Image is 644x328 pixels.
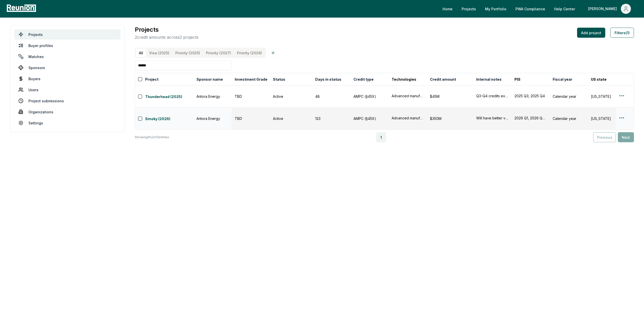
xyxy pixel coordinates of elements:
[392,93,424,99] button: Advanced manufacturing
[135,135,169,140] p: Showing 1 to 2 of 2 entries
[550,4,579,14] a: Help Center
[376,132,386,142] button: 1
[553,94,585,99] div: Calendar year
[392,115,424,121] button: Advanced manufacturing
[476,115,508,121] button: Will have better visibility on monthly variation of 2026 credit volumes at the end of 2025, but f...
[514,115,547,121] button: 2026 Q1, 2026 Q2, 2026 Q3, 2026 Q4
[481,4,510,14] a: My Portfolio
[458,4,480,14] a: Projects
[273,116,309,121] div: Active
[430,116,470,121] div: $350M
[14,52,120,62] a: Matches
[196,116,229,121] div: Antora Energy
[14,29,120,39] a: Projects
[584,4,635,14] button: [PERSON_NAME]
[429,74,457,84] button: Credit amount
[14,107,120,117] a: Organizations
[552,74,573,84] button: Fiscal year
[577,28,605,38] button: Add project
[14,63,120,73] a: Sponsors
[135,34,198,40] p: 2 credit amounts across 2 projects
[353,94,386,99] div: AMPC (§45X)
[14,118,120,128] a: Settings
[145,115,193,122] button: Smoky (2026)
[591,116,623,121] div: [US_STATE]
[235,94,267,99] div: TBD
[235,116,267,121] div: TBD
[14,96,120,106] a: Project submissions
[203,49,234,57] button: Priority (2027)
[272,74,286,84] button: Status
[172,49,203,57] button: Priority (2025)
[234,74,268,84] button: Investment Grade
[195,74,224,84] button: Sponsor name
[315,116,347,121] div: 123
[511,4,549,14] a: PWA Compliance
[146,49,172,57] button: Visa (2025)
[438,4,457,14] a: Home
[430,94,470,99] div: $45M
[135,25,198,34] h3: Projects
[145,94,193,100] a: Thunderhead (2025)
[476,93,508,99] button: Q3-Q4 credits expected to be $105M. Broadrige to take $50M and Merc to take $10M (maxing out Q3) ...
[475,74,503,84] button: Internal notes
[14,74,120,84] a: Buyers
[144,74,159,84] button: Project
[145,116,193,122] a: Smoky (2026)
[273,94,309,99] div: Active
[136,49,146,57] button: All
[14,85,120,95] a: Users
[553,116,585,121] div: Calendar year
[352,74,375,84] button: Credit type
[145,93,193,100] button: Thunderhead (2025)
[196,94,229,99] div: Antora Energy
[234,49,265,57] button: Priority (2026)
[588,4,619,14] div: [PERSON_NAME]
[314,74,342,84] button: Days in status
[14,40,120,51] a: Buyer profiles
[315,94,347,99] div: 48
[610,28,634,38] button: Filters(1)
[438,4,639,14] nav: Main
[514,93,547,99] button: 2025 Q3, 2025 Q4
[353,116,386,121] div: AMPC (§45X)
[591,94,623,99] div: [US_STATE]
